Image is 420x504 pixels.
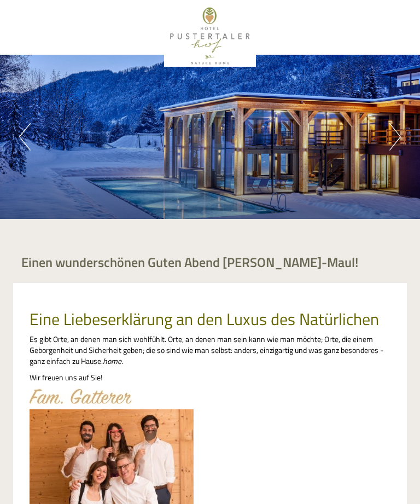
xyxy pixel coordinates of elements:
p: Wir freuen uns auf Sie! [30,372,390,383]
button: Previous [19,123,31,150]
em: home. [103,355,123,367]
button: Next [389,123,401,150]
span: Eine Liebeserklärung an den Luxus des Natürlichen [30,306,379,332]
h1: Einen wunderschönen Guten Abend [PERSON_NAME]-Maul! [21,255,358,269]
img: image [30,389,132,404]
p: Es gibt Orte, an denen man sich wohlfühlt. Orte, an denen man sein kann wie man möchte; Orte, die... [30,334,390,367]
